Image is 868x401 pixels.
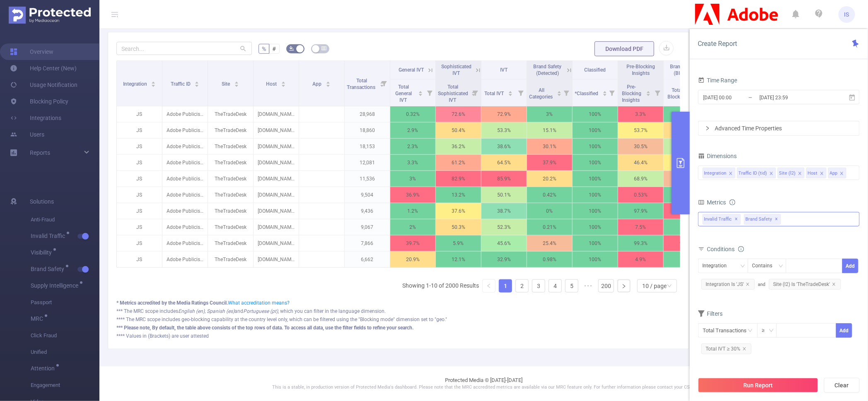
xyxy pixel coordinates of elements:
[390,203,435,219] p: 1.2%
[779,168,796,179] div: Site (l2)
[602,93,607,95] i: icon: caret-down
[162,235,208,251] p: Adobe Publicis Emea Tier 1 [27133]
[527,171,572,187] p: 20.2%
[390,252,435,267] p: 20.9%
[775,214,779,224] span: ✕
[436,203,481,219] p: 37.6%
[117,171,162,187] p: JS
[617,279,631,293] li: Next Page
[208,187,253,203] p: TheTradeDesk
[705,126,710,131] i: icon: right
[664,187,709,203] p: 0.53%
[162,219,208,235] p: Adobe Publicis Emea Tier 1 [27133]
[485,91,505,96] span: Total IVT
[758,282,844,287] span: and
[575,91,600,96] span: *Classified
[573,122,618,138] p: 100%
[737,168,776,178] li: Traffic ID (tid)
[842,259,858,273] button: Add
[345,106,390,122] p: 28,968
[703,214,741,225] span: Invalid Traffic
[652,79,663,106] i: Filter menu
[208,252,253,267] p: TheTradeDesk
[390,235,435,251] p: 39.7%
[527,187,572,203] p: 0.42%
[762,324,771,337] div: ≥
[10,126,44,143] a: Users
[499,279,512,293] li: 1
[646,93,651,95] i: icon: caret-down
[345,171,390,187] p: 11,536
[436,187,481,203] p: 13.2%
[208,171,253,187] p: TheTradeDesk
[120,384,847,391] p: This is a stable, in production version of Protected Media's dashboard. Please note that the MRC ...
[424,79,435,106] i: Filter menu
[345,155,390,170] p: 12,081
[345,139,390,154] p: 18,153
[208,219,253,235] p: TheTradeDesk
[729,171,733,176] i: icon: close
[664,235,709,251] p: 99.3%
[573,219,618,235] p: 100%
[566,280,578,292] a: 5
[824,378,860,393] button: Clear
[390,139,435,154] p: 2.3%
[626,64,655,76] span: Pre-Blocking Insights
[116,300,228,306] b: * Metrics accredited by the Media Ratings Council.
[527,203,572,219] p: 0%
[565,279,578,293] li: 5
[508,90,513,95] div: Sort
[345,219,390,235] p: 9,067
[701,343,752,354] span: Total IVT ≥ 30%
[573,171,618,187] p: 100%
[618,171,663,187] p: 68.9%
[390,187,435,203] p: 36.9%
[243,308,278,314] i: Portuguese (pt)
[557,90,561,92] i: icon: caret-up
[668,87,687,100] span: Total Blocked
[582,279,595,293] li: Next 5 Pages
[704,168,727,179] div: Integration
[585,67,606,73] span: Classified
[151,80,156,85] div: Sort
[778,168,805,178] li: Site (l2)
[99,366,868,401] footer: Protected Media © [DATE]-[DATE]
[481,187,527,203] p: 50.1%
[779,264,783,269] i: icon: down
[116,332,680,340] div: **** Values in (Brackets) are user attested
[31,211,99,228] span: Anti-Fraud
[500,67,508,73] span: IVT
[254,155,299,170] p: [DOMAIN_NAME]
[698,310,723,317] span: Filters
[162,252,208,267] p: Adobe Publicis Emea Tier 1 [27133]
[667,283,672,289] i: icon: down
[117,139,162,154] p: JS
[698,77,737,84] span: Time Range
[582,279,595,293] span: •••
[534,64,562,76] span: Brand Safety (Detected)
[254,122,299,138] p: [DOMAIN_NAME]
[481,235,527,251] p: 45.6%
[618,252,663,267] p: 4.9%
[618,155,663,170] p: 46.4%
[703,259,733,273] div: Integration
[208,139,253,154] p: TheTradeDesk
[481,122,527,138] p: 53.3%
[418,90,423,92] i: icon: caret-up
[699,121,859,135] div: icon: rightAdvanced Time Properties
[573,155,618,170] p: 100%
[469,79,481,106] i: Filter menu
[515,79,527,106] i: Filter menu
[646,90,651,92] i: icon: caret-up
[664,122,709,138] p: 53.7%
[739,168,767,179] div: Traffic ID (tid)
[222,81,232,87] span: Site
[162,187,208,203] p: Adobe Publicis Emea Tier 1 [27133]
[735,214,738,224] span: ✕
[529,87,554,100] span: All Categories
[195,84,199,86] i: icon: caret-down
[117,203,162,219] p: JS
[527,106,572,122] p: 3%
[123,81,148,87] span: Integration
[436,171,481,187] p: 82.9%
